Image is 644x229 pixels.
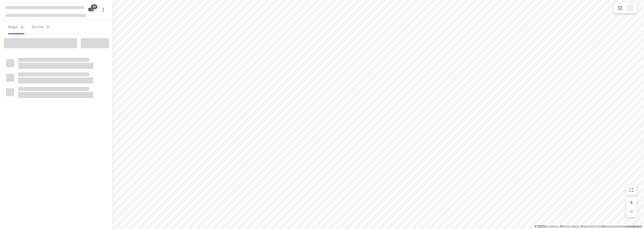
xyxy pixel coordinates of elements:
[535,225,642,228] li: © 2025 , © , © © contributors
[545,225,559,228] a: Routetitan
[583,225,602,228] a: OpenMapTiles
[562,225,579,228] a: Stadia Maps
[614,3,636,13] div: small contained button group
[615,3,625,13] button: Map settings
[605,225,625,228] a: OpenStreetMap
